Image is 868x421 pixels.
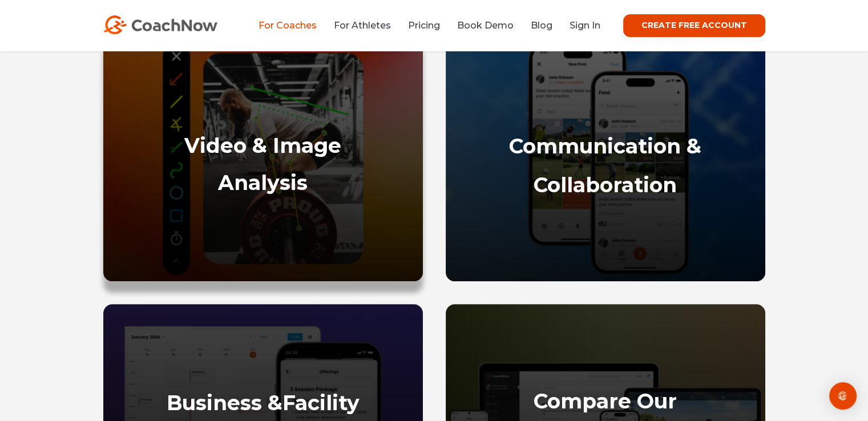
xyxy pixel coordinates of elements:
[103,15,217,34] img: CoachNow Logo
[167,390,360,415] a: Business &Facility
[570,20,600,31] a: Sign In
[534,388,677,414] a: Compare Our
[218,170,308,195] a: Analysis
[509,133,701,159] a: Communication &
[167,390,282,415] strong: Business &
[623,14,765,37] a: CREATE FREE ACCOUNT
[534,172,677,197] a: Collaboration
[282,390,360,415] strong: Facility
[531,20,552,31] a: Blog
[829,382,857,410] div: Open Intercom Messenger
[259,20,317,31] a: For Coaches
[334,20,391,31] a: For Athletes
[184,133,341,158] a: Video & Image
[457,20,514,31] a: Book Demo
[408,20,440,31] a: Pricing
